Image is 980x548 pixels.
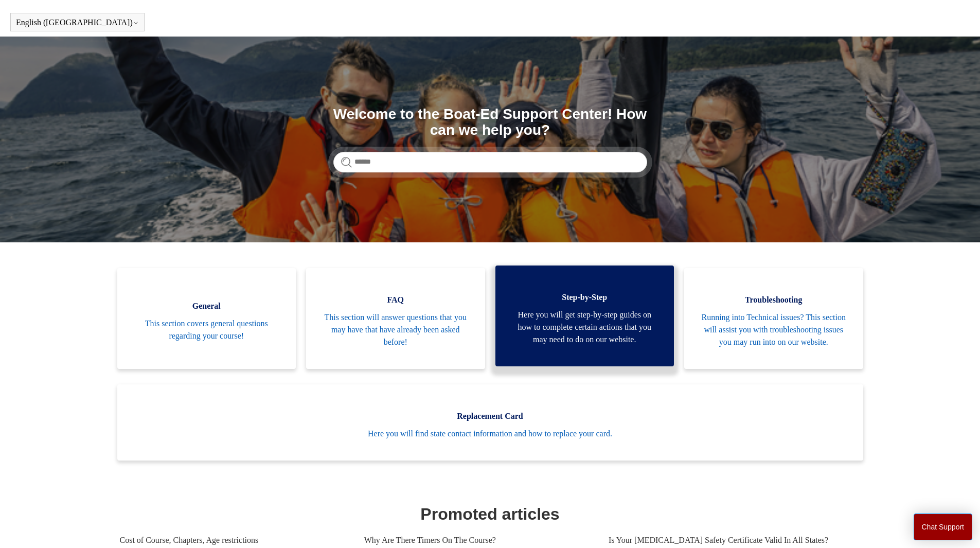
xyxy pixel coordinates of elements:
[684,268,863,369] a: Troubleshooting Running into Technical issues? This section will assist you with troubleshooting ...
[700,294,848,306] span: Troubleshooting
[511,309,659,346] span: Here you will get step-by-step guides on how to complete certain actions that you may need to do ...
[914,514,973,540] button: Chat Support
[306,268,485,369] a: FAQ This section will answer questions that you may have that have already been asked before!
[700,311,848,348] span: Running into Technical issues? This section will assist you with troubleshooting issues you may r...
[117,384,863,461] a: Replacement Card Here you will find state contact information and how to replace your card.
[133,317,281,342] span: This section covers general questions regarding your course!
[333,107,647,138] h1: Welcome to the Boat-Ed Support Center! How can we help you?
[495,266,674,366] a: Step-by-Step Here you will get step-by-step guides on how to complete certain actions that you ma...
[16,18,139,27] button: English ([GEOGRAPHIC_DATA])
[120,502,861,526] h1: Promoted articles
[322,311,470,348] span: This section will answer questions that you may have that have already been asked before!
[511,291,659,304] span: Step-by-Step
[133,300,281,312] span: General
[133,410,848,422] span: Replacement Card
[333,152,647,172] input: Search
[322,294,470,306] span: FAQ
[133,428,848,440] span: Here you will find state contact information and how to replace your card.
[117,268,296,369] a: General This section covers general questions regarding your course!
